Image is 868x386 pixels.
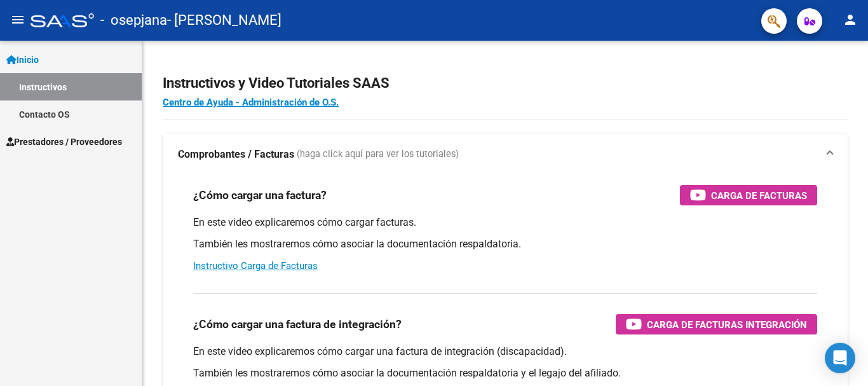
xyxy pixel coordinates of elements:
p: También les mostraremos cómo asociar la documentación respaldatoria y el legajo del afiliado. [193,366,817,380]
mat-expansion-panel-header: Comprobantes / Facturas (haga click aquí para ver los tutoriales) [163,134,848,175]
p: En este video explicaremos cómo cargar una factura de integración (discapacidad). [193,345,817,359]
span: Prestadores / Proveedores [6,135,122,149]
a: Instructivo Carga de Facturas [193,260,318,272]
mat-icon: person [843,12,858,27]
button: Carga de Facturas [680,185,817,205]
h2: Instructivos y Video Tutoriales SAAS [163,71,848,95]
p: También les mostraremos cómo asociar la documentación respaldatoria. [193,237,817,251]
div: Open Intercom Messenger [825,343,855,373]
span: Inicio [6,53,39,67]
a: Centro de Ayuda - Administración de O.S. [163,97,339,108]
span: (haga click aquí para ver los tutoriales) [297,148,459,162]
span: Carga de Facturas Integración [647,317,807,333]
h3: ¿Cómo cargar una factura de integración? [193,315,402,333]
span: - osepjana [100,6,167,34]
p: En este video explicaremos cómo cargar facturas. [193,216,817,230]
span: Carga de Facturas [711,188,807,203]
span: - [PERSON_NAME] [167,6,281,34]
strong: Comprobantes / Facturas [178,148,294,162]
button: Carga de Facturas Integración [616,314,817,334]
h3: ¿Cómo cargar una factura? [193,186,327,204]
mat-icon: menu [10,12,25,27]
